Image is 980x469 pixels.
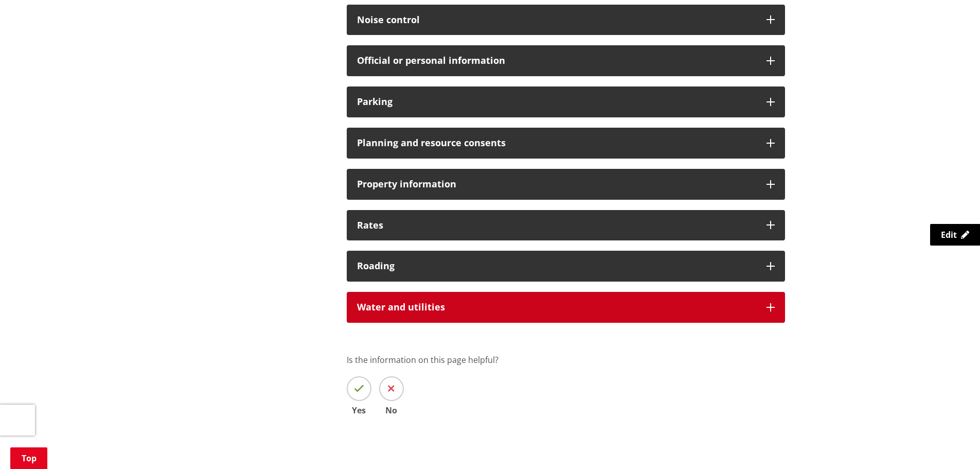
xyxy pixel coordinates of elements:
a: Top [10,447,47,469]
a: Edit [930,224,980,246]
iframe: Messenger Launcher [933,426,970,463]
h3: Official or personal information [357,56,756,66]
h3: Roading [357,261,756,271]
h3: Property information [357,179,756,189]
h3: Parking [357,97,756,107]
span: Yes [347,406,371,414]
h3: Rates [357,220,756,231]
h3: Planning and resource consents [357,138,756,148]
h3: Water and utilities [357,302,756,312]
span: No [379,406,404,414]
span: Edit [941,229,957,240]
p: Is the information on this page helpful? [347,354,785,366]
h3: Noise control [357,15,756,25]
